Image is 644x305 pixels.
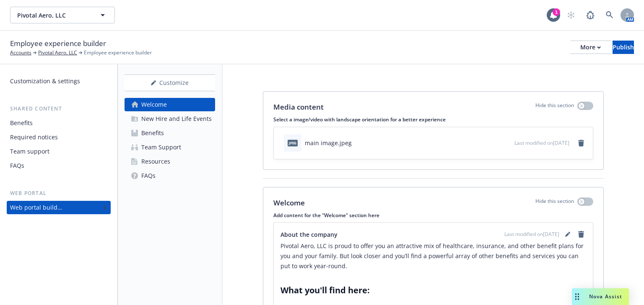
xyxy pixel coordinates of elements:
span: Employee experience builder [84,49,152,56]
div: Publish [613,41,634,54]
a: Resources [125,155,215,168]
a: Pivotal Aero, LLC [38,49,77,56]
a: Welcome [125,98,215,111]
span: Last modified on [DATE] [514,139,569,146]
div: FAQs [10,159,24,172]
p: Welcome [273,197,305,208]
div: More [580,41,601,54]
div: Resources [141,155,170,168]
div: New Hire and Life Events [141,112,212,126]
a: New Hire and Life Events [125,112,215,126]
div: Customize [125,75,215,91]
a: Team Support [125,141,215,154]
div: Web portal [7,189,111,197]
span: Employee experience builder [10,38,106,49]
span: Last modified on [DATE] [504,231,559,238]
p: Hide this section [535,102,574,113]
button: preview file [504,138,511,147]
a: Required notices [7,131,111,144]
div: Drag to move [572,288,582,305]
div: FAQs [141,169,156,182]
button: Nova Assist [572,288,629,305]
p: Hide this section [535,197,574,208]
a: Search [601,7,618,23]
span: About the company [280,230,338,239]
a: FAQs [125,169,215,182]
div: Benefits [10,116,33,130]
div: Team Support [141,141,181,154]
a: remove [576,229,586,239]
p: Media content [273,102,324,113]
a: Benefits [7,116,111,130]
p: Add content for the "Welcome" section here [273,212,593,219]
a: Customization & settings [7,74,111,88]
h2: What you'll find here: [280,284,586,296]
button: Publish [613,41,634,54]
button: Pivotal Aero, LLC [10,7,115,23]
div: Required notices [10,131,58,144]
a: Accounts [10,49,31,56]
div: Customization & settings [10,74,80,88]
p: Pivotal Aero, LLC is proud to offer you an attractive mix of healthcare, insurance, and other ben... [280,241,586,271]
a: editPencil [563,229,573,239]
a: Start snowing [563,7,579,23]
button: Customize [125,74,215,91]
span: jpeg [288,140,298,146]
div: 1 [553,8,560,16]
span: Nova Assist [589,293,622,300]
div: Benefits [141,126,164,140]
p: Select a image/video with landscape orientation for a better experience [273,116,593,123]
a: FAQs [7,159,111,172]
a: Report a Bug [582,7,599,23]
span: Pivotal Aero, LLC [17,11,90,20]
div: Web portal builder [10,201,62,214]
a: remove [576,138,586,148]
div: main image.jpeg [305,138,352,147]
a: Team support [7,145,111,158]
div: Shared content [7,105,111,113]
button: download file [490,138,497,147]
div: Team support [10,145,49,158]
div: Welcome [141,98,167,111]
a: Benefits [125,126,215,140]
a: Web portal builder [7,201,111,214]
button: More [570,41,611,54]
